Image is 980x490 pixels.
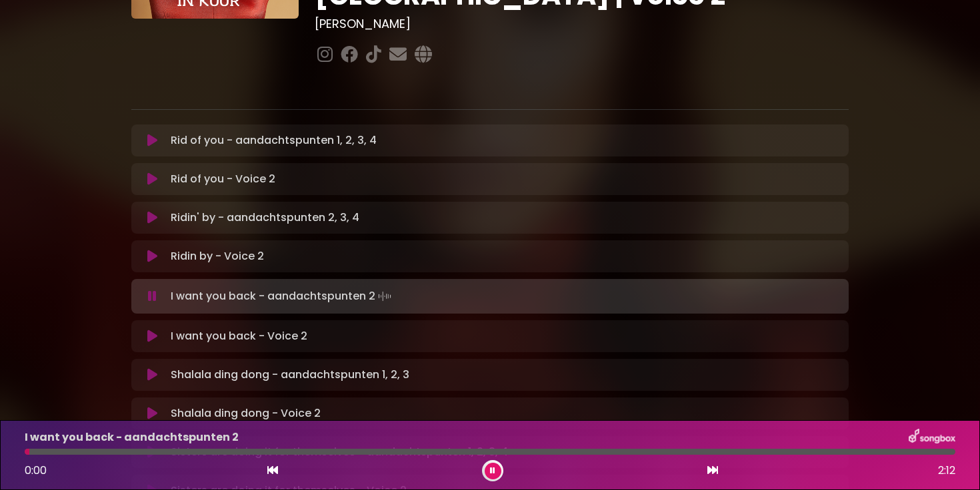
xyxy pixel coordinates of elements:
p: Shalala ding dong - Voice 2 [171,405,321,421]
p: I want you back - aandachtspunten 2 [171,287,394,306]
p: I want you back - Voice 2 [171,328,307,344]
span: 2:12 [938,463,955,479]
p: I want you back - aandachtspunten 2 [25,429,239,445]
img: waveform4.gif [375,287,394,306]
p: Rid of you - Voice 2 [171,171,275,187]
img: songbox-logo-white.png [909,429,955,446]
h3: [PERSON_NAME] [315,17,849,31]
span: 0:00 [25,463,47,478]
p: Ridin by - Voice 2 [171,248,264,264]
p: Shalala ding dong - aandachtspunten 1, 2, 3 [171,367,409,383]
p: Rid of you - aandachtspunten 1, 2, 3, 4 [171,132,377,148]
p: Ridin' by - aandachtspunten 2, 3, 4 [171,210,359,226]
